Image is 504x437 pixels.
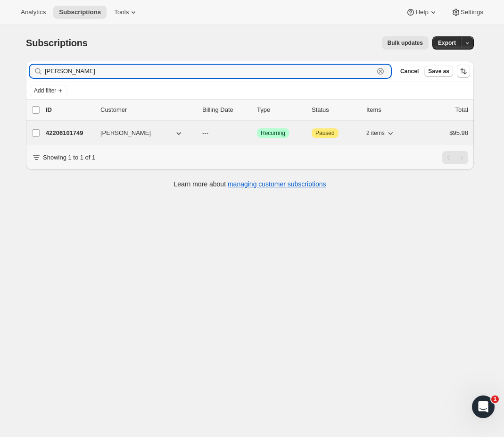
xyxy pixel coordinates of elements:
div: Items [366,105,413,115]
div: IDCustomerBilling DateTypeStatusItemsTotal [46,105,468,115]
p: Learn more about [174,179,326,189]
span: Add filter [34,87,56,94]
div: Type [257,105,304,115]
p: Billing Date [202,105,249,115]
p: ID [46,105,93,115]
nav: Pagination [442,151,468,164]
span: Save as [428,67,449,75]
button: Export [432,36,462,50]
span: Tools [114,8,129,16]
span: Cancel [400,67,419,75]
p: Showing 1 to 1 of 1 [43,153,95,162]
button: Bulk updates [382,36,429,50]
button: Tools [108,6,144,19]
p: Customer [100,105,195,115]
span: Subscriptions [59,8,101,16]
span: Analytics [21,8,46,16]
button: [PERSON_NAME] [95,126,189,141]
button: Add filter [30,85,67,96]
span: $95.98 [449,129,468,136]
input: Filter subscribers [45,65,374,78]
p: Status [312,105,359,115]
button: Save as [424,66,453,77]
button: Clear [376,67,385,76]
span: Export [438,39,456,47]
span: Subscriptions [26,38,88,48]
p: 42206101749 [46,128,93,138]
p: Total [455,105,468,115]
span: [PERSON_NAME] [100,128,151,138]
span: Help [415,8,428,16]
span: 2 items [366,129,385,137]
span: Recurring [261,129,285,137]
a: managing customer subscriptions [228,180,326,188]
button: Settings [446,6,489,19]
button: Subscriptions [53,6,107,19]
span: Bulk updates [388,39,423,47]
span: --- [202,129,208,136]
button: Analytics [15,6,51,19]
button: Sort the results [457,65,470,78]
span: 1 [491,395,499,403]
span: Settings [461,8,483,16]
div: 42206101749[PERSON_NAME]---SuccessRecurringAttentionPaused2 items$95.98 [46,126,468,140]
button: 2 items [366,126,395,140]
span: Paused [315,129,335,137]
button: Help [400,6,443,19]
button: Cancel [397,66,422,77]
iframe: Intercom live chat [472,395,495,418]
